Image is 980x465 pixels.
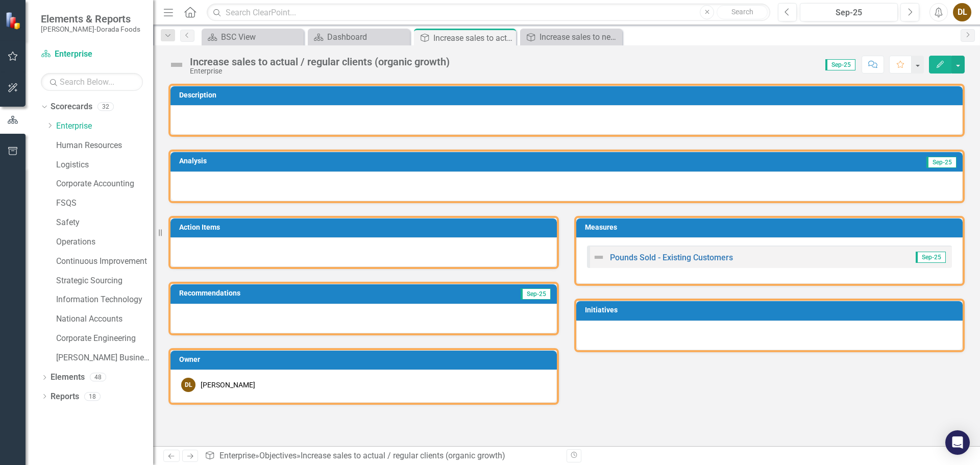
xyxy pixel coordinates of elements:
span: Elements & Reports [41,13,140,25]
a: Safety [56,217,153,229]
div: 32 [97,103,114,111]
input: Search Below... [41,73,143,91]
div: Increase sales to new clients / markets [540,31,620,43]
div: [PERSON_NAME] [201,380,255,390]
div: Sep-25 [803,7,894,19]
a: Human Resources [56,140,153,152]
h3: Action Items [179,224,552,231]
div: Increase sales to actual / regular clients (organic growth) [433,32,513,44]
h3: Measures [585,224,958,231]
a: Information Technology [56,294,153,306]
a: BSC View [204,31,301,43]
a: Pounds Sold - Existing Customers [610,253,733,262]
span: Search [731,8,753,16]
button: Search [717,5,768,19]
a: Objectives [259,451,297,460]
div: Increase sales to actual / regular clients (organic growth) [190,56,450,67]
div: Dashboard [327,31,407,43]
h3: Recommendations [179,289,426,297]
a: Enterprise [219,451,255,460]
a: FSQS [56,198,153,209]
div: BSC View [221,31,301,43]
div: 18 [84,392,101,401]
h3: Analysis [179,157,545,165]
a: Continuous Improvement [56,256,153,267]
div: 48 [90,373,106,382]
button: DL [953,3,971,21]
a: Elements [51,372,85,383]
a: Increase sales to new clients / markets [523,31,620,43]
span: Sep-25 [825,59,855,70]
img: Not Defined [593,251,605,263]
a: Reports [51,391,79,403]
div: Open Intercom Messenger [945,430,970,455]
a: Corporate Accounting [56,178,153,190]
a: National Accounts [56,313,153,325]
span: Sep-25 [521,288,551,300]
span: Sep-25 [926,157,957,168]
small: [PERSON_NAME]-Dorada Foods [41,25,140,33]
input: Search ClearPoint... [207,4,770,21]
span: Sep-25 [916,252,946,263]
button: Sep-25 [800,3,898,21]
a: Operations [56,236,153,248]
h3: Owner [179,356,552,363]
a: Logistics [56,159,153,171]
img: ClearPoint Strategy [5,11,23,29]
div: Enterprise [190,67,450,75]
h3: Initiatives [585,306,958,314]
a: Enterprise [41,48,143,60]
div: Increase sales to actual / regular clients (organic growth) [301,451,505,460]
a: Strategic Sourcing [56,275,153,287]
div: » » [205,450,559,462]
a: Dashboard [310,31,407,43]
h3: Description [179,91,958,99]
a: [PERSON_NAME] Business Unit [56,352,153,364]
div: DL [181,378,195,392]
a: Enterprise [56,120,153,132]
a: Corporate Engineering [56,333,153,345]
img: Not Defined [168,57,185,73]
a: Scorecards [51,101,92,113]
